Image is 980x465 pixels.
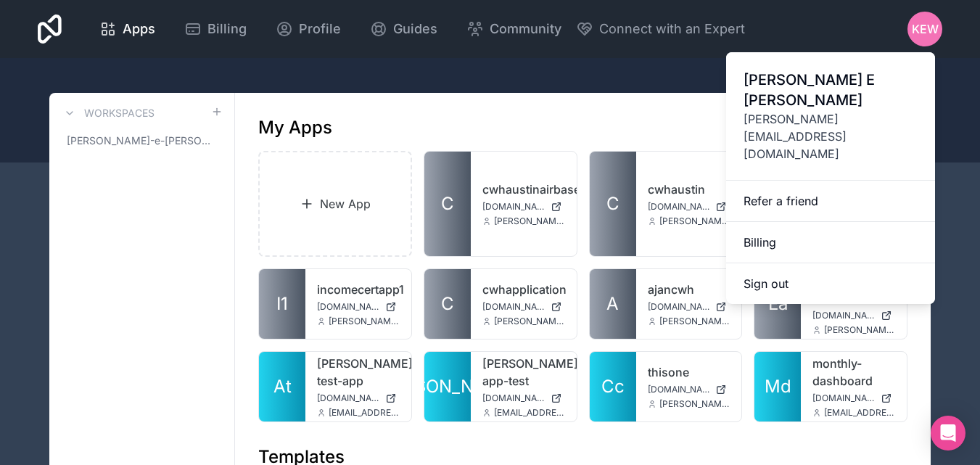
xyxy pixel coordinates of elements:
span: [DOMAIN_NAME] [648,301,710,313]
span: [DOMAIN_NAME] [482,392,545,404]
a: [DOMAIN_NAME] [317,301,400,313]
a: cwhapplication [482,281,565,298]
span: Apps [123,19,155,39]
a: monthly-dashboard [812,355,895,390]
a: [DOMAIN_NAME] [648,384,730,395]
a: thisone [648,363,730,381]
span: [PERSON_NAME][EMAIL_ADDRESS][DOMAIN_NAME] [659,316,730,327]
span: I1 [276,292,288,316]
span: [DOMAIN_NAME] [648,384,710,395]
span: [EMAIL_ADDRESS][DOMAIN_NAME] [494,407,565,419]
span: [PERSON_NAME]-e-[PERSON_NAME] [67,133,211,148]
span: Cc [601,375,625,398]
h1: My Apps [258,116,332,139]
a: Billing [173,13,258,45]
h3: Workspaces [84,106,155,120]
a: Apps [88,13,167,45]
a: C [424,152,471,256]
a: New App [258,151,412,257]
a: Billing [726,222,935,263]
span: [DOMAIN_NAME] [482,201,545,213]
span: At [273,375,292,398]
a: [PERSON_NAME] [424,352,471,421]
a: [DOMAIN_NAME] [482,301,565,313]
a: C [590,152,636,256]
span: C [606,192,619,215]
span: [PERSON_NAME][EMAIL_ADDRESS][DOMAIN_NAME] [744,110,918,162]
a: incomecertapp1 [317,281,400,298]
div: Open Intercom Messenger [931,416,965,450]
span: [DOMAIN_NAME] [812,392,875,404]
a: [DOMAIN_NAME] [648,301,730,313]
a: [DOMAIN_NAME] [482,392,565,404]
span: [PERSON_NAME] E [PERSON_NAME] [744,70,918,110]
span: [DOMAIN_NAME] [317,301,379,313]
span: Community [490,19,561,39]
span: C [441,192,454,215]
a: [DOMAIN_NAME] [812,392,895,404]
a: [PERSON_NAME]-test-app [317,355,400,390]
a: [DOMAIN_NAME] [482,201,565,213]
span: [DOMAIN_NAME] [482,301,545,313]
span: [PERSON_NAME][EMAIL_ADDRESS][DOMAIN_NAME] [824,324,895,336]
span: Profile [299,19,341,39]
span: A [606,292,619,316]
a: Community [455,13,573,45]
a: cwhaustinairbase [482,181,565,198]
a: Cc [590,352,636,421]
span: [PERSON_NAME][EMAIL_ADDRESS][DOMAIN_NAME] [329,316,400,327]
a: [DOMAIN_NAME] [648,201,730,213]
span: [EMAIL_ADDRESS][DOMAIN_NAME] [329,407,400,419]
a: Profile [264,13,353,45]
a: [PERSON_NAME]-e-[PERSON_NAME] [61,128,223,154]
span: [DOMAIN_NAME] [648,201,710,213]
a: cwhaustin [648,181,730,198]
a: At [259,352,305,421]
a: [DOMAIN_NAME] [317,392,400,404]
a: C [424,269,471,339]
a: Workspaces [61,104,155,122]
span: [PERSON_NAME][EMAIL_ADDRESS][DOMAIN_NAME] [659,398,730,410]
span: Connect with an Expert [599,19,745,39]
button: Sign out [726,263,935,304]
span: [PERSON_NAME][EMAIL_ADDRESS][DOMAIN_NAME] [659,215,730,227]
span: [DOMAIN_NAME] [812,310,875,321]
a: Guides [358,13,449,45]
a: ajancwh [648,281,730,298]
a: Md [754,352,801,421]
span: Billing [207,19,247,39]
a: Refer a friend [726,181,935,222]
a: [PERSON_NAME]-app-test [482,355,565,390]
span: [PERSON_NAME] [376,375,519,398]
a: [DOMAIN_NAME] [812,310,895,321]
a: Ea [754,269,801,339]
span: [PERSON_NAME][EMAIL_ADDRESS][DOMAIN_NAME] [494,316,565,327]
span: Ea [768,292,788,316]
button: Connect with an Expert [576,19,745,39]
span: [PERSON_NAME][EMAIL_ADDRESS][DOMAIN_NAME] [494,215,565,227]
a: I1 [259,269,305,339]
span: KEW [912,20,939,38]
span: C [441,292,454,316]
span: [EMAIL_ADDRESS][DOMAIN_NAME] [824,407,895,419]
a: A [590,269,636,339]
span: Guides [393,19,437,39]
span: Md [765,375,791,398]
span: [DOMAIN_NAME] [317,392,379,404]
